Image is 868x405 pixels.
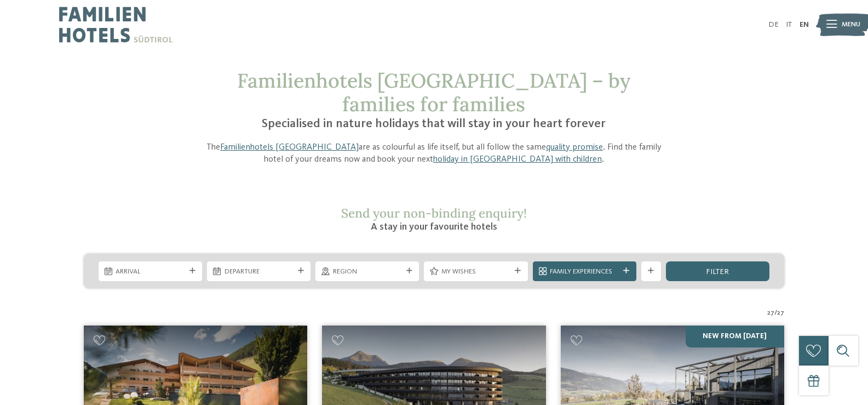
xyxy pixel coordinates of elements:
[786,21,792,28] a: IT
[262,118,606,130] span: Specialised in nature holidays that will stay in your heart forever
[200,141,669,166] p: The are as colourful as life itself, but all follow the same . Find the family hotel of your drea...
[706,268,729,276] span: filter
[220,143,359,152] a: Familienhotels [GEOGRAPHIC_DATA]
[800,21,809,28] a: EN
[546,143,603,152] a: quality promise
[842,20,860,30] span: Menu
[341,205,527,221] span: Send your non-binding enquiry!
[774,308,777,318] span: /
[371,222,497,232] span: A stay in your favourite hotels
[550,267,619,277] span: Family Experiences
[333,267,402,277] span: Region
[225,267,294,277] span: Departure
[768,21,779,28] a: DE
[767,308,774,318] span: 27
[433,155,602,164] a: holiday in [GEOGRAPHIC_DATA] with children
[237,68,630,117] span: Familienhotels [GEOGRAPHIC_DATA] – by families for families
[777,308,784,318] span: 27
[441,267,510,277] span: My wishes
[116,267,185,277] span: Arrival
